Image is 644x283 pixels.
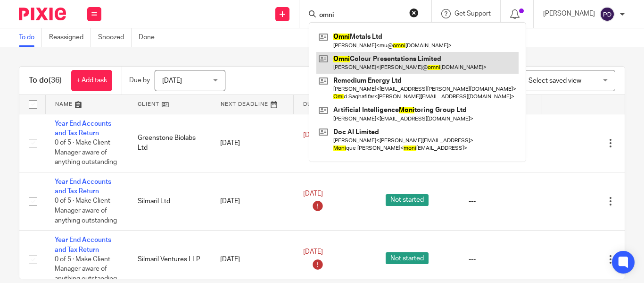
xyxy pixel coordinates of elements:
span: [DATE] [303,190,323,197]
span: 0 of 5 · Make Client Manager aware of anything outstanding [55,139,117,165]
a: Year End Accounts and Tax Return [55,179,111,195]
a: Reassigned [49,28,91,47]
img: Pixie [19,8,66,20]
span: [DATE] [162,77,182,84]
span: Select saved view [528,77,581,84]
a: Done [139,28,162,47]
span: Not started [386,252,429,264]
span: (36) [49,77,62,84]
a: To do [19,28,42,47]
a: Snoozed [98,28,132,47]
button: Clear [409,8,419,17]
h1: To do [29,76,62,86]
span: [DATE] [303,132,323,139]
img: svg%3E [600,7,615,22]
p: Due by [129,76,150,85]
span: 0 of 5 · Make Client Manager aware of anything outstanding [55,256,117,282]
span: Get Support [454,10,491,17]
a: + Add task [71,70,112,91]
span: Not started [386,194,429,206]
div: --- [469,255,533,264]
a: Year End Accounts and Tax Return [55,120,111,137]
td: [DATE] [211,172,294,230]
td: Silmaril Ltd [128,172,211,230]
span: 0 of 5 · Make Client Manager aware of anything outstanding [55,198,117,224]
a: Year End Accounts and Tax Return [55,237,111,253]
div: --- [469,197,533,206]
td: Greenstone Biolabs Ltd [128,114,211,172]
span: [DATE] [303,249,323,255]
td: [DATE] [211,114,294,172]
input: Search [318,11,403,20]
p: [PERSON_NAME] [543,9,595,18]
